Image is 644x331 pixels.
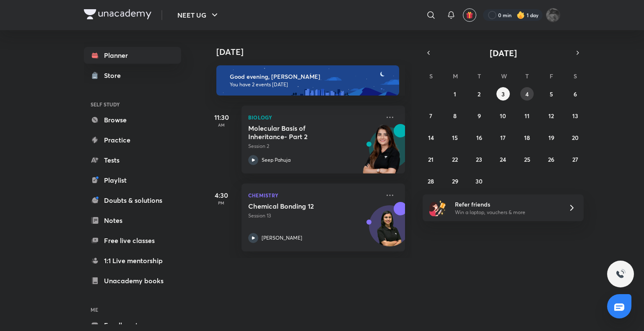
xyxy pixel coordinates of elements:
button: September 27, 2025 [569,153,582,166]
a: Browse [84,111,181,128]
p: AM [205,122,238,127]
a: Doubts & solutions [84,192,181,209]
button: September 5, 2025 [545,87,558,101]
img: unacademy [359,124,405,182]
abbr: Monday [453,72,458,80]
abbr: September 1, 2025 [454,90,456,98]
abbr: September 28, 2025 [428,177,434,185]
p: Biology [248,112,380,122]
button: September 9, 2025 [473,109,486,122]
button: September 25, 2025 [520,153,534,166]
img: Company Logo [84,9,151,19]
a: Store [84,67,181,84]
p: You have 2 events [DATE] [230,81,392,88]
abbr: Sunday [429,72,433,80]
a: Free live classes [84,232,181,249]
abbr: September 24, 2025 [500,155,506,163]
button: September 26, 2025 [545,153,558,166]
abbr: Thursday [525,72,529,80]
img: ISHITA Gupta [546,8,560,22]
button: September 10, 2025 [496,109,510,122]
button: September 24, 2025 [496,153,510,166]
button: September 6, 2025 [569,87,582,101]
button: September 23, 2025 [473,153,486,166]
h6: ME [84,303,181,317]
img: avatar [466,11,473,19]
button: September 4, 2025 [520,87,534,101]
abbr: September 18, 2025 [524,134,530,142]
button: September 1, 2025 [448,87,462,101]
abbr: September 23, 2025 [476,155,482,163]
a: Practice [84,132,181,148]
button: September 15, 2025 [448,131,462,144]
button: September 12, 2025 [545,109,558,122]
abbr: Friday [550,72,553,80]
abbr: September 7, 2025 [429,112,432,120]
abbr: September 9, 2025 [478,112,481,120]
h5: 11:30 [205,112,238,122]
button: September 8, 2025 [448,109,462,122]
h6: Refer friends [455,200,558,209]
abbr: September 4, 2025 [525,90,529,98]
abbr: September 3, 2025 [501,90,505,98]
abbr: September 26, 2025 [548,155,554,163]
abbr: September 29, 2025 [452,177,458,185]
a: Company Logo [84,9,151,21]
button: September 14, 2025 [424,131,438,144]
abbr: September 21, 2025 [428,155,434,163]
a: 1:1 Live mentorship [84,252,181,269]
img: ttu [615,269,626,279]
abbr: September 30, 2025 [475,177,483,185]
img: evening [216,65,399,96]
p: PM [205,200,238,205]
a: Playlist [84,172,181,189]
p: [PERSON_NAME] [262,234,302,242]
img: streak [517,11,525,19]
p: Seep Pahuja [262,156,291,164]
abbr: September 22, 2025 [452,155,458,163]
abbr: Wednesday [501,72,507,80]
button: September 19, 2025 [545,131,558,144]
p: Session 13 [248,212,380,220]
abbr: September 17, 2025 [500,134,506,142]
abbr: Saturday [574,72,577,80]
h5: Molecular Basis of Inheritance- Part 2 [248,124,353,141]
button: September 17, 2025 [496,131,510,144]
a: Unacademy books [84,272,181,289]
button: September 3, 2025 [496,87,510,101]
abbr: September 2, 2025 [478,90,480,98]
p: Win a laptop, vouchers & more [455,209,558,216]
span: [DATE] [490,47,517,59]
abbr: September 20, 2025 [572,134,579,142]
button: September 13, 2025 [569,109,582,122]
abbr: September 14, 2025 [428,134,434,142]
h6: Good evening, [PERSON_NAME] [230,73,392,80]
button: September 20, 2025 [569,131,582,144]
h5: Chemical Bonding 12 [248,202,353,210]
button: September 16, 2025 [473,131,486,144]
button: September 11, 2025 [520,109,534,122]
button: avatar [463,8,476,22]
abbr: September 5, 2025 [550,90,553,98]
button: September 28, 2025 [424,174,438,188]
abbr: September 11, 2025 [525,112,530,120]
abbr: September 12, 2025 [548,112,554,120]
a: Tests [84,152,181,168]
button: September 29, 2025 [448,174,462,188]
div: Store [104,70,126,80]
abbr: September 16, 2025 [476,134,482,142]
h6: SELF STUDY [84,97,181,111]
a: Planner [84,47,181,64]
abbr: September 8, 2025 [453,112,457,120]
button: [DATE] [434,47,572,59]
button: NEET UG [172,7,225,23]
img: Avatar [369,210,410,250]
abbr: September 6, 2025 [574,90,577,98]
abbr: September 13, 2025 [572,112,578,120]
img: referral [429,199,446,216]
p: Chemistry [248,190,380,200]
button: September 30, 2025 [473,174,486,188]
button: September 7, 2025 [424,109,438,122]
abbr: September 27, 2025 [572,155,578,163]
abbr: September 10, 2025 [500,112,506,120]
